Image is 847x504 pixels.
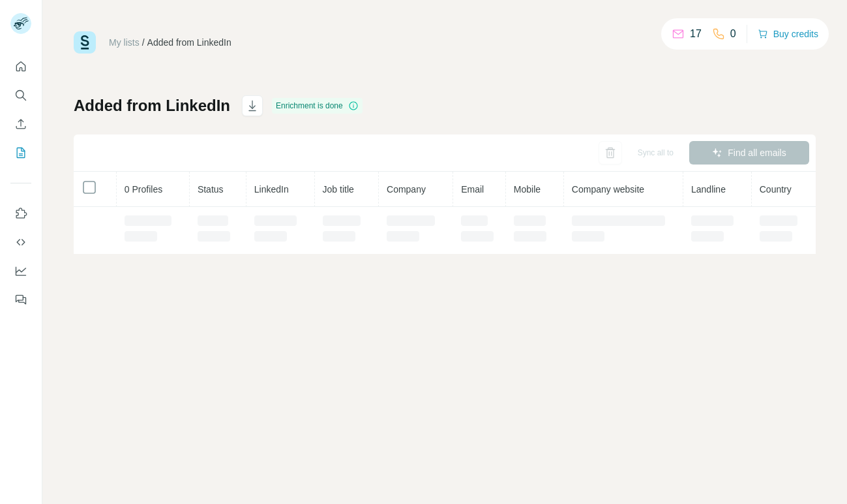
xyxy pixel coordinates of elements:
button: Quick start [10,55,31,78]
button: Use Surfe API [10,230,31,254]
button: Dashboard [10,259,31,283]
h1: Added from LinkedIn [74,95,230,116]
span: Mobile [514,184,541,195]
p: 17 [690,26,702,42]
span: Landline [691,184,726,195]
button: Enrich CSV [10,112,31,136]
span: Company [387,184,426,195]
img: Surfe Logo [74,31,96,54]
li: / [142,36,145,49]
span: 0 Profiles [125,184,162,195]
span: Country [760,184,792,195]
span: Status [198,184,224,195]
div: Added from LinkedIn [147,36,231,49]
button: My lists [10,141,31,165]
span: Email [461,184,484,195]
button: Buy credits [758,25,818,43]
span: Job title [323,184,354,195]
button: Search [10,84,31,107]
a: My lists [109,37,140,48]
button: Use Surfe on LinkedIn [10,202,31,225]
span: LinkedIn [254,184,289,195]
button: Feedback [10,288,31,311]
div: Enrichment is done [272,98,363,114]
span: Company website [572,184,644,195]
p: 0 [730,26,736,42]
